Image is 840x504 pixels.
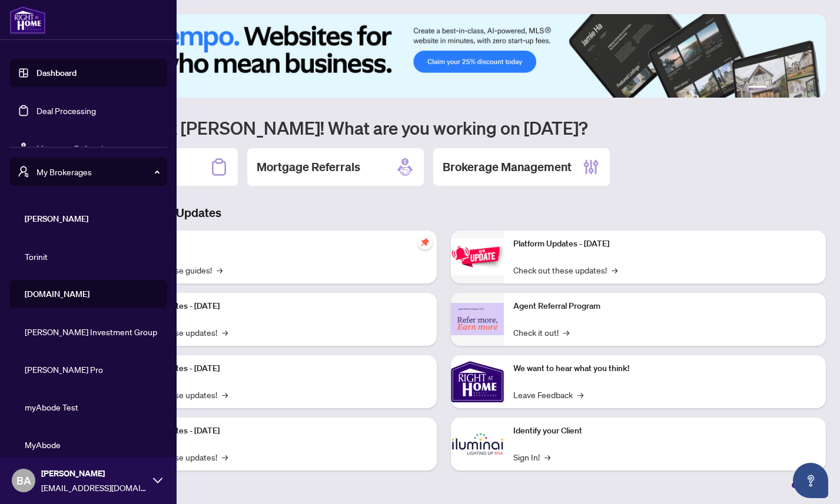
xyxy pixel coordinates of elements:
[257,159,360,175] h2: Mortgage Referrals
[451,418,504,470] img: Identify your Client
[772,86,776,91] button: 2
[36,165,159,178] span: My Brokerages
[124,300,427,313] p: Platform Updates - [DATE]
[451,355,504,408] img: We want to hear what you think!
[61,205,826,221] h3: Brokerage & Industry Updates
[36,143,107,153] a: Mortgage Referrals
[16,472,31,489] span: BA
[61,116,826,139] h1: Welcome back [PERSON_NAME]! What are you working on [DATE]?
[793,463,828,498] button: Open asap
[577,388,583,401] span: →
[25,438,159,451] span: MyAbode
[781,86,786,91] button: 3
[513,388,583,401] a: Leave Feedback→
[25,325,159,338] span: [PERSON_NAME] Investment Group
[124,362,427,375] p: Platform Updates - [DATE]
[513,238,817,251] p: Platform Updates - [DATE]
[513,326,569,339] a: Check it out!→
[18,166,29,178] span: user-switch
[41,481,147,494] span: [EMAIL_ADDRESS][DOMAIN_NAME]
[513,263,617,276] a: Check out these updates!→
[513,362,817,375] p: We want to hear what you think!
[9,6,46,34] img: logo
[222,450,228,463] span: →
[809,86,814,91] button: 6
[61,14,826,98] img: Slide 0
[36,68,77,78] a: Dashboard
[25,212,159,225] span: [PERSON_NAME]
[418,235,432,249] span: pushpin
[217,263,223,276] span: →
[563,326,569,339] span: →
[41,467,147,480] span: [PERSON_NAME]
[443,159,572,175] h2: Brokerage Management
[222,326,228,339] span: →
[791,86,795,91] button: 4
[800,86,805,91] button: 5
[25,363,159,376] span: [PERSON_NAME] Pro
[748,86,767,91] button: 1
[25,288,159,301] span: [DOMAIN_NAME]
[124,238,427,251] p: Self-Help
[513,425,817,438] p: Identify your Client
[544,450,550,463] span: →
[513,300,817,313] p: Agent Referral Program
[513,450,550,463] a: Sign In!→
[612,263,617,276] span: →
[222,388,228,401] span: →
[25,250,159,263] span: Torinit
[124,425,427,438] p: Platform Updates - [DATE]
[451,238,504,275] img: Platform Updates - June 23, 2025
[25,400,159,413] span: myAbode Test
[36,105,96,116] a: Deal Processing
[451,303,504,335] img: Agent Referral Program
